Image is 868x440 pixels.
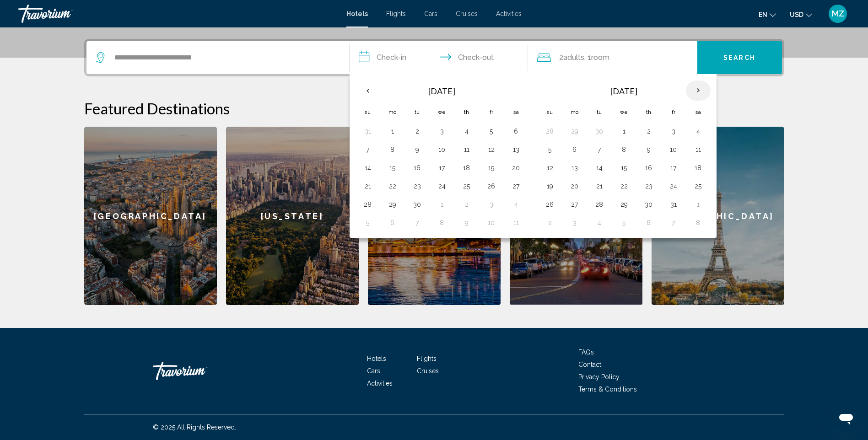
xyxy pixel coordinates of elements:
button: Day 2 [459,198,474,211]
button: Day 23 [642,180,656,193]
button: Day 3 [435,125,449,138]
button: Day 5 [543,143,557,156]
span: Privacy Policy [578,373,620,381]
button: Day 23 [410,180,425,193]
button: Day 10 [484,216,499,229]
button: Day 7 [410,216,425,229]
button: Search [697,41,782,74]
button: Day 9 [410,143,425,156]
span: Hotels [346,10,368,17]
button: Check in and out dates [350,41,528,74]
a: Hotels [367,355,386,362]
a: Activities [496,10,522,17]
button: Day 5 [617,216,631,229]
button: Day 17 [666,161,681,174]
span: MZ [832,9,844,18]
span: Room [591,53,609,62]
button: Day 9 [459,216,474,229]
button: Day 10 [435,143,449,156]
button: Day 2 [543,216,557,229]
button: Day 25 [459,180,474,193]
button: Day 21 [592,180,607,193]
button: Day 31 [666,198,681,211]
button: Day 2 [642,125,656,138]
button: Day 30 [410,198,425,211]
button: Day 18 [691,161,706,174]
button: Day 22 [617,180,631,193]
a: FAQs [578,349,594,356]
button: Day 13 [509,143,523,156]
button: Day 5 [361,216,375,229]
span: , 1 [584,51,609,64]
button: Day 4 [592,216,607,229]
button: Day 7 [592,143,607,156]
button: Day 27 [567,198,582,211]
a: Cars [424,10,437,17]
a: Travorium [18,5,337,23]
button: Day 15 [385,161,400,174]
button: Day 15 [617,161,631,174]
button: Day 26 [484,180,499,193]
a: Travorium [153,357,244,385]
a: [GEOGRAPHIC_DATA] [652,127,784,305]
span: 2 [559,51,584,64]
button: Day 4 [509,198,523,211]
a: Terms & Conditions [578,386,637,393]
button: Day 13 [567,161,582,174]
a: Cruises [417,367,439,375]
button: Day 12 [484,143,499,156]
button: Day 3 [484,198,499,211]
span: Search [723,54,755,62]
button: Day 28 [543,125,557,138]
button: Day 6 [385,216,400,229]
div: [GEOGRAPHIC_DATA] [84,127,217,305]
button: Next month [686,80,711,101]
button: Day 3 [567,216,582,229]
span: Flights [417,355,437,362]
button: Day 11 [509,216,523,229]
button: Day 24 [666,180,681,193]
button: Day 8 [691,216,706,229]
span: Flights [386,10,406,17]
th: [DATE] [380,80,504,102]
a: [US_STATE] [226,127,359,305]
span: Adults [563,53,584,62]
button: Day 11 [691,143,706,156]
button: Day 26 [543,198,557,211]
span: en [759,11,767,18]
button: Change currency [790,8,812,21]
button: Day 8 [385,143,400,156]
button: Day 4 [691,125,706,138]
span: USD [790,11,803,18]
a: Cars [367,367,380,375]
button: Day 11 [459,143,474,156]
button: Day 20 [567,180,582,193]
button: Day 25 [691,180,706,193]
button: Day 27 [509,180,523,193]
button: Day 14 [592,161,607,174]
button: Day 3 [666,125,681,138]
button: Day 5 [484,125,499,138]
button: Day 19 [484,161,499,174]
button: Travelers: 2 adults, 0 children [528,41,697,74]
button: Day 6 [509,125,523,138]
th: [DATE] [562,80,686,102]
button: Day 1 [691,198,706,211]
a: Contact [578,361,601,368]
button: Day 7 [666,216,681,229]
button: Day 19 [543,180,557,193]
button: Day 17 [435,161,449,174]
button: Day 1 [435,198,449,211]
button: Day 16 [642,161,656,174]
button: Day 14 [361,161,375,174]
button: Day 18 [459,161,474,174]
button: Day 30 [642,198,656,211]
button: Day 29 [567,125,582,138]
a: Cruises [456,10,478,17]
button: Day 24 [435,180,449,193]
